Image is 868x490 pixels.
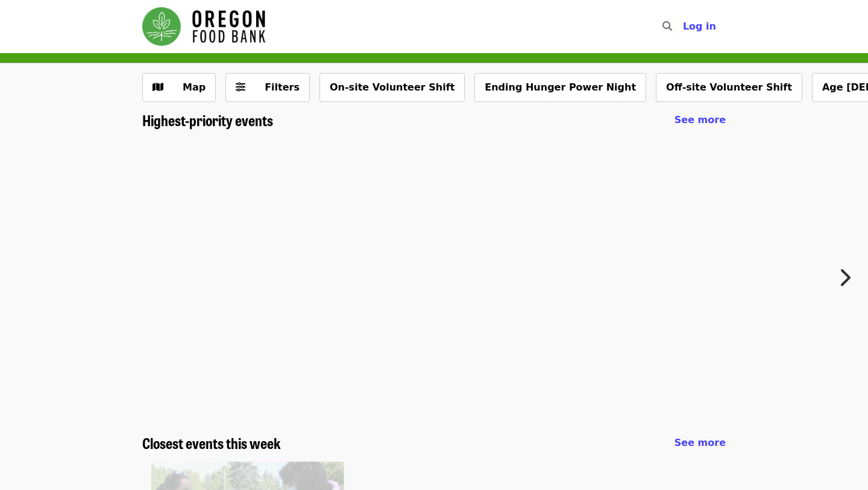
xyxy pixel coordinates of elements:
span: Closest events this week [142,432,281,453]
i: chevron-right icon [838,266,851,289]
a: Closest events this week [142,434,281,452]
button: On-site Volunteer Shift [319,73,465,102]
i: map icon [153,81,163,93]
button: Log in [673,14,726,39]
div: Closest events this week [133,434,735,452]
span: See more [675,437,726,448]
button: Next item [828,261,868,294]
div: Highest-priority events [133,112,735,129]
span: Highest-priority events [142,109,273,130]
a: Highest-priority events [142,112,273,129]
input: Search [679,12,689,41]
i: search icon [662,21,672,32]
span: Filters [265,81,300,93]
span: See more [675,114,726,126]
a: See more [675,113,726,127]
button: Show map view [142,73,216,102]
img: Oregon Food Bank - Home [142,7,265,46]
span: Log in [683,21,716,32]
button: Ending Hunger Power Night [474,73,646,102]
button: Filters (0 selected) [225,73,310,102]
i: sliders-h icon [236,81,245,93]
a: See more [675,436,726,450]
button: Off-site Volunteer Shift [656,73,802,102]
span: Map [183,81,206,93]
